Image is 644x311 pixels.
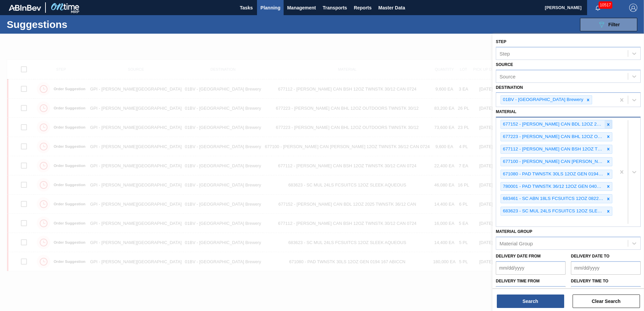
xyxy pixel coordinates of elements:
[501,133,605,141] div: 677223 - [PERSON_NAME] CAN BHL 12OZ OUTDOORS TWNSTK 30/12
[496,254,541,258] label: Delivery Date from
[354,4,372,12] span: Reports
[500,50,510,56] div: Step
[496,229,532,234] label: Material Group
[500,241,533,246] div: Material Group
[501,145,605,153] div: 677112 - [PERSON_NAME] CAN BSH 12OZ TWNSTK 30/12 CAN 0724
[571,254,609,258] label: Delivery Date to
[496,276,566,286] label: Delivery time from
[500,73,516,79] div: Source
[501,195,605,203] div: 683461 - SC ABN 18LS FCSUITCS 12OZ 0822 167 ABICC
[501,170,605,178] div: 671080 - PAD TWNSTK 30LS 12OZ GEN 0194 167 ABICCN
[496,109,516,114] label: Material
[501,182,605,191] div: 780001 - PAD TWNSTK 36/12 12OZ GEN 0405 167 ABICC
[496,85,523,90] label: Destination
[239,4,254,12] span: Tasks
[9,5,41,11] img: TNhmsLtSVTkK8tSr43FrP2fwEKptu5GPRR3wAAAABJRU5ErkJggg==
[608,22,620,27] span: Filter
[571,261,641,275] input: mm/dd/yyyy
[323,4,347,12] span: Transports
[629,4,637,12] img: Logout
[496,39,506,44] label: Step
[580,18,637,31] button: Filter
[599,1,612,9] span: 10517
[7,21,126,28] h1: Suggestions
[378,4,405,12] span: Master Data
[501,207,605,215] div: 683623 - SC MUL 24LS FCSUITCS 12OZ SLEEK AQUEOUS
[287,4,316,12] span: Management
[501,120,605,129] div: 677152 - [PERSON_NAME] CAN BDL 12OZ 2025 TWNSTK 36/12 CAN
[496,62,513,67] label: Source
[501,96,584,104] div: 01BV - [GEOGRAPHIC_DATA] Brewery
[260,4,280,12] span: Planning
[501,158,605,166] div: 677100 - [PERSON_NAME] CAN [PERSON_NAME] 12OZ TWNSTK 36/12 CAN 0724
[496,261,566,275] input: mm/dd/yyyy
[571,276,641,286] label: Delivery time to
[587,3,609,12] button: Notifications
